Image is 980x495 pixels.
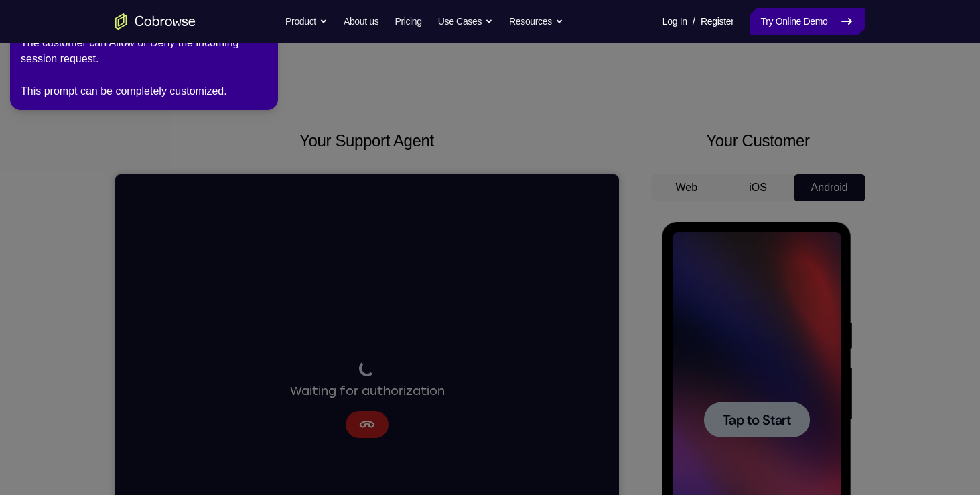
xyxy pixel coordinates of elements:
a: About us [344,8,378,35]
a: Pricing [395,8,421,35]
div: Waiting for authorization [175,186,330,226]
a: Go to the home page [115,13,196,30]
a: Log In [662,8,687,35]
button: Use Cases [438,8,493,35]
button: Cancel [230,237,273,264]
div: The customer can Allow or Deny the incoming session request. This prompt can be completely custom... [21,35,267,99]
button: Resources [509,8,563,35]
button: Product [285,8,328,35]
button: Tap to Start [42,180,147,215]
span: Tap to Start [60,191,129,205]
a: Register [701,8,733,35]
a: Try Online Demo [750,8,865,35]
span: / [693,13,695,30]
